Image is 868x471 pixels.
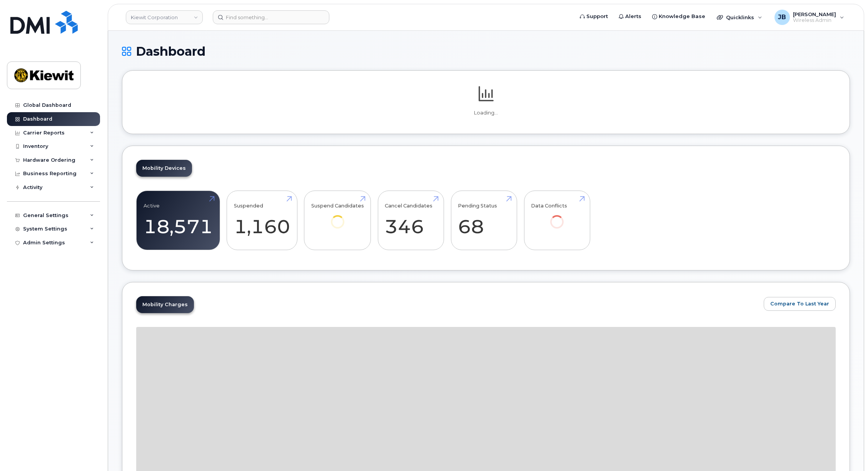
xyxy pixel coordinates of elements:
[234,195,290,246] a: Suspended 1,160
[311,195,364,239] a: Suspend Candidates
[385,195,437,246] a: Cancel Candidates 346
[770,300,829,307] span: Compare To Last Year
[764,297,836,311] button: Compare To Last Year
[531,195,583,239] a: Data Conflicts
[136,160,192,177] a: Mobility Devices
[122,45,850,58] h1: Dashboard
[136,109,836,116] p: Loading...
[458,195,510,246] a: Pending Status 68
[136,296,194,313] a: Mobility Charges
[144,195,213,246] a: Active 18,571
